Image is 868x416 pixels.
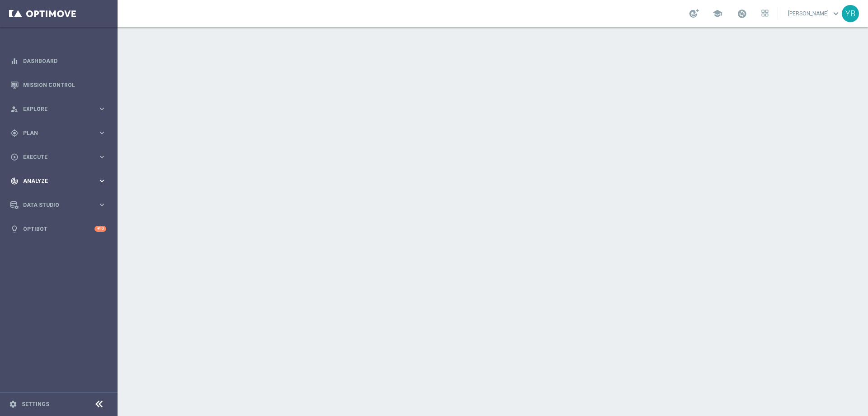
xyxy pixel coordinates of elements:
[10,105,98,113] div: Explore
[10,225,19,233] i: lightbulb
[10,153,98,161] div: Execute
[10,73,106,97] div: Mission Control
[10,57,19,65] i: equalizer
[10,129,107,137] button: gps_fixed Plan keyboard_arrow_right
[787,7,842,20] a: [PERSON_NAME]keyboard_arrow_down
[10,57,107,65] button: equalizer Dashboard
[10,153,107,161] button: play_circle_outline Execute keyboard_arrow_right
[23,202,98,208] span: Data Studio
[98,177,106,185] i: keyboard_arrow_right
[23,49,106,73] a: Dashboard
[22,402,49,407] a: Settings
[23,178,98,184] span: Analyze
[10,217,106,241] div: Optibot
[10,201,98,209] div: Data Studio
[94,226,106,232] div: +10
[10,81,107,89] button: Mission Control
[10,49,106,73] div: Dashboard
[10,129,98,137] div: Plan
[10,129,19,137] i: gps_fixed
[831,9,841,19] span: keyboard_arrow_down
[10,177,107,185] button: track_changes Analyze keyboard_arrow_right
[10,201,107,209] button: Data Studio keyboard_arrow_right
[10,225,107,233] button: lightbulb Optibot +10
[23,130,98,136] span: Plan
[9,400,17,408] i: settings
[10,177,19,185] i: track_changes
[23,106,98,112] span: Explore
[98,201,106,209] i: keyboard_arrow_right
[98,153,106,161] i: keyboard_arrow_right
[10,177,98,185] div: Analyze
[98,105,106,113] i: keyboard_arrow_right
[712,9,722,19] span: school
[23,73,106,97] a: Mission Control
[10,105,107,113] button: person_search Explore keyboard_arrow_right
[23,154,98,160] span: Execute
[842,5,859,22] div: YB
[23,217,94,241] a: Optibot
[10,153,19,161] i: play_circle_outline
[98,129,106,137] i: keyboard_arrow_right
[10,105,19,113] i: person_search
